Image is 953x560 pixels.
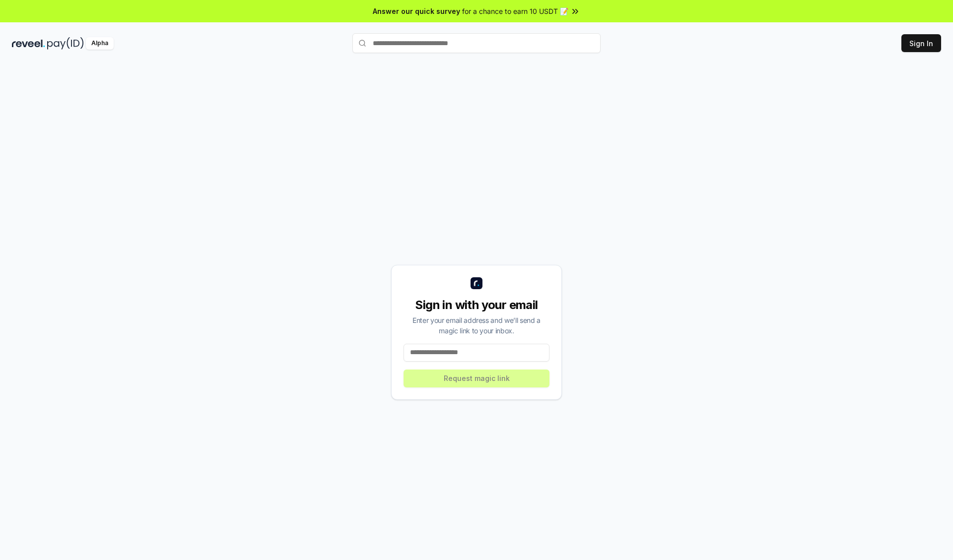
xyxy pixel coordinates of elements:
div: Sign in with your email [404,297,549,313]
span: Answer our quick survey [373,6,460,16]
img: pay_id [47,37,84,50]
img: logo_small [471,277,482,289]
button: Sign In [901,34,941,52]
div: Alpha [86,37,114,50]
div: Enter your email address and we’ll send a magic link to your inbox. [404,315,549,336]
img: reveel_dark [12,37,45,50]
span: for a chance to earn 10 USDT 📝 [462,6,568,16]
